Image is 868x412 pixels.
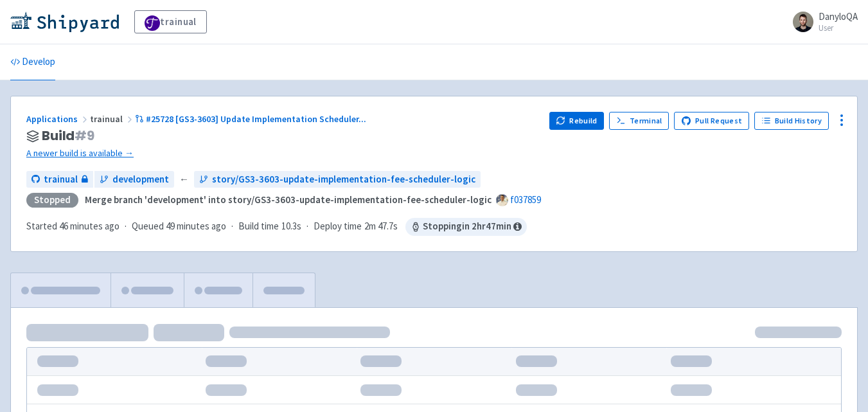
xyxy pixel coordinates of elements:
span: # 9 [75,127,94,145]
span: Started [26,220,120,232]
img: Shipyard logo [10,12,119,32]
span: development [112,172,169,187]
span: story/GS3-3603-update-implementation-fee-scheduler-logic [212,172,475,187]
a: #25728 [GS3-3603] Update Implementation Scheduler... [135,113,368,125]
span: ← [179,172,189,187]
span: Build time [238,219,279,234]
a: f037859 [510,193,541,206]
a: Pull Request [674,112,749,130]
span: Queued [132,220,226,232]
a: story/GS3-3603-update-implementation-fee-scheduler-logic [194,171,481,188]
div: Stopped [26,193,78,208]
a: Applications [26,113,90,125]
span: 10.3s [281,219,301,234]
time: 46 minutes ago [59,220,120,232]
span: Stopping in 2 hr 47 min [405,218,527,236]
a: Develop [10,44,55,80]
div: · · · [26,218,527,236]
span: #25728 [GS3-3603] Update Implementation Scheduler ... [146,113,366,125]
a: A newer build is available → [26,146,539,161]
time: 49 minutes ago [166,220,226,232]
a: DanyloQA User [785,12,858,32]
span: 2m 47.7s [364,219,398,234]
span: trainual [44,172,78,187]
a: development [94,171,174,188]
small: User [819,24,858,32]
span: Deploy time [314,219,362,234]
a: trainual [26,171,93,188]
a: Terminal [609,112,669,130]
a: Build History [754,112,829,130]
span: trainual [90,113,135,125]
button: Rebuild [549,112,605,130]
a: trainual [134,10,207,33]
span: DanyloQA [819,10,858,22]
strong: Merge branch 'development' into story/GS3-3603-update-implementation-fee-scheduler-logic [85,193,492,206]
span: Build [42,129,94,143]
